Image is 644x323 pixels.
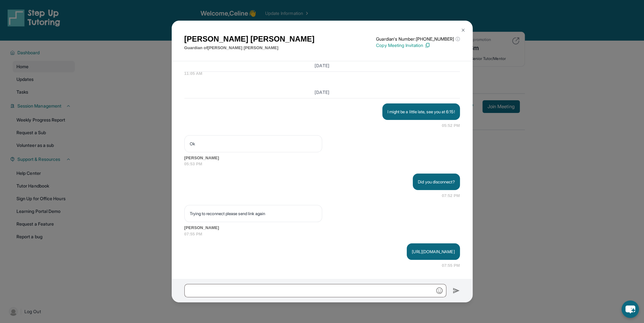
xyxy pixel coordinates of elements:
[184,33,315,45] h1: [PERSON_NAME] [PERSON_NAME]
[461,28,466,33] img: Close Icon
[376,36,460,42] p: Guardian's Number: [PHONE_NUMBER]
[436,287,443,294] img: Emoji
[412,248,455,255] p: [URL][DOMAIN_NAME]
[184,225,460,231] span: [PERSON_NAME]
[184,89,460,96] h3: [DATE]
[190,210,317,217] p: Trying to reconnect please send link again
[442,193,460,199] span: 07:52 PM
[184,231,460,237] span: 07:55 PM
[184,70,460,77] span: 11:05 AM
[622,300,639,318] button: chat-button
[424,43,430,48] img: Copy Icon
[442,262,460,269] span: 07:55 PM
[184,161,460,167] span: 05:53 PM
[455,36,460,42] span: ⓘ
[387,109,455,115] p: I might be a little late, see you at 6:15!
[376,42,460,49] p: Copy Meeting Invitation
[190,141,317,147] p: Ok
[418,179,455,185] p: Did you disconnect?
[184,45,315,51] p: Guardian of [PERSON_NAME] [PERSON_NAME]
[184,155,460,161] span: [PERSON_NAME]
[453,287,460,294] img: Send icon
[184,62,460,69] h3: [DATE]
[442,122,460,129] span: 05:52 PM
